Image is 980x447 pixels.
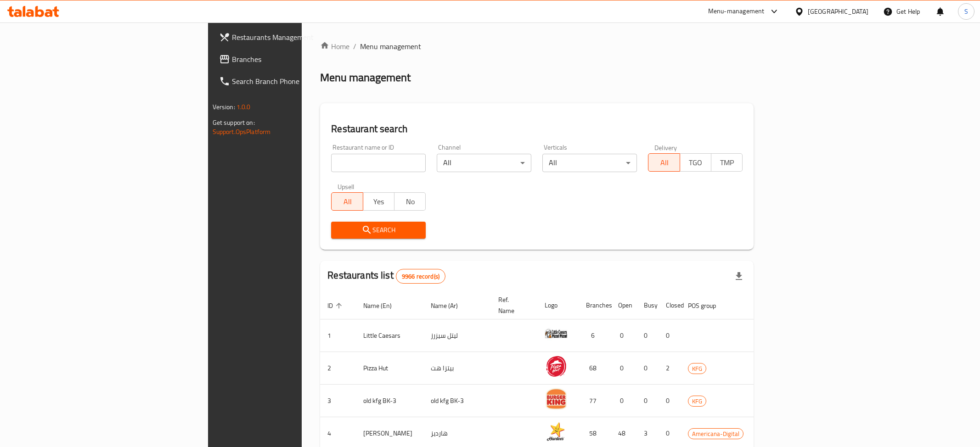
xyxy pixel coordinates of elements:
td: Little Caesars [356,319,423,352]
img: old kfg BK-3 [545,387,568,410]
span: TMP [715,156,739,169]
td: 68 [579,352,611,385]
button: Search [331,222,426,239]
span: Menu management [360,41,421,52]
img: Hardee's [545,420,568,443]
button: All [331,192,363,211]
td: 0 [659,385,681,417]
span: All [335,195,359,208]
td: 77 [579,385,611,417]
a: Branches [212,48,372,70]
span: No [398,195,422,208]
span: All [652,156,676,169]
a: Restaurants Management [212,26,372,48]
td: 0 [636,352,659,385]
span: Version: [213,101,235,113]
td: 0 [659,319,681,352]
h2: Restaurants list [327,268,445,284]
div: Menu-management [708,6,765,17]
div: All [542,154,637,172]
span: ID [327,300,345,311]
th: Logo [537,291,579,319]
button: All [648,153,680,172]
span: Name (Ar) [431,300,470,311]
td: 0 [636,385,659,417]
span: Yes [367,195,391,208]
span: KFG [688,363,706,374]
td: 2 [659,352,681,385]
th: Closed [659,291,681,319]
td: old kfg BK-3 [356,385,423,417]
div: All [437,154,531,172]
td: 0 [611,319,636,352]
button: TMP [711,153,743,172]
td: 0 [611,385,636,417]
span: POS group [688,300,728,311]
td: بيتزا هت [423,352,491,385]
span: Americana-Digital [688,429,743,439]
span: Ref. Name [498,294,526,316]
span: Restaurants Management [232,32,364,43]
td: old kfg BK-3 [423,385,491,417]
td: Pizza Hut [356,352,423,385]
span: TGO [684,156,708,169]
div: [GEOGRAPHIC_DATA] [808,6,868,17]
th: Busy [636,291,659,319]
span: Branches [232,54,364,65]
td: 6 [579,319,611,352]
a: Support.OpsPlatform [213,126,271,138]
th: Open [611,291,636,319]
span: Search [338,224,418,236]
span: 9966 record(s) [396,272,445,281]
span: Get support on: [213,117,255,129]
input: Search for restaurant name or ID.. [331,154,426,172]
span: KFG [688,396,706,407]
div: Export file [728,265,750,287]
img: Pizza Hut [545,355,568,378]
button: TGO [680,153,711,172]
td: ليتل سيزرز [423,319,491,352]
a: Search Branch Phone [212,70,372,92]
span: 1.0.0 [237,101,251,113]
div: Total records count [396,269,445,284]
span: S [964,6,968,17]
th: Branches [579,291,611,319]
td: 0 [611,352,636,385]
label: Upsell [338,183,355,190]
td: 0 [636,319,659,352]
button: Yes [363,192,394,211]
img: Little Caesars [545,322,568,345]
span: Search Branch Phone [232,76,364,87]
label: Delivery [654,144,677,151]
h2: Restaurant search [331,122,743,136]
nav: breadcrumb [320,41,754,52]
span: Name (En) [363,300,404,311]
button: No [394,192,426,211]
